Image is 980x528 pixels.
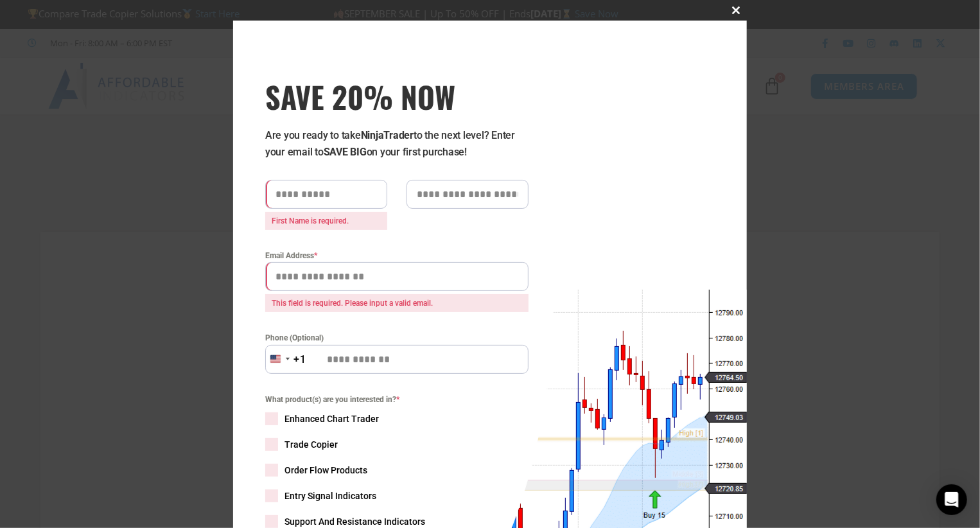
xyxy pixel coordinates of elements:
[265,489,529,502] label: Entry Signal Indicators
[936,484,967,515] div: Open Intercom Messenger
[265,412,529,425] label: Enhanced Chart Trader
[324,146,367,158] strong: SAVE BIG
[284,515,425,528] span: Support And Resistance Indicators
[265,393,529,406] span: What product(s) are you interested in?
[265,212,387,230] span: First Name is required.
[265,331,529,344] label: Phone (Optional)
[284,489,376,502] span: Entry Signal Indicators
[265,464,529,477] label: Order Flow Products
[284,438,338,451] span: Trade Copier
[265,127,529,161] p: Are you ready to take to the next level? Enter your email to on your first purchase!
[284,412,379,425] span: Enhanced Chart Trader
[265,438,529,451] label: Trade Copier
[265,294,529,312] span: This field is required. Please input a valid email.
[265,515,529,528] label: Support And Resistance Indicators
[265,345,306,374] button: Selected country
[265,249,529,262] label: Email Address
[265,78,529,114] span: SAVE 20% NOW
[293,351,306,368] div: +1
[361,129,414,141] strong: NinjaTrader
[284,464,367,477] span: Order Flow Products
